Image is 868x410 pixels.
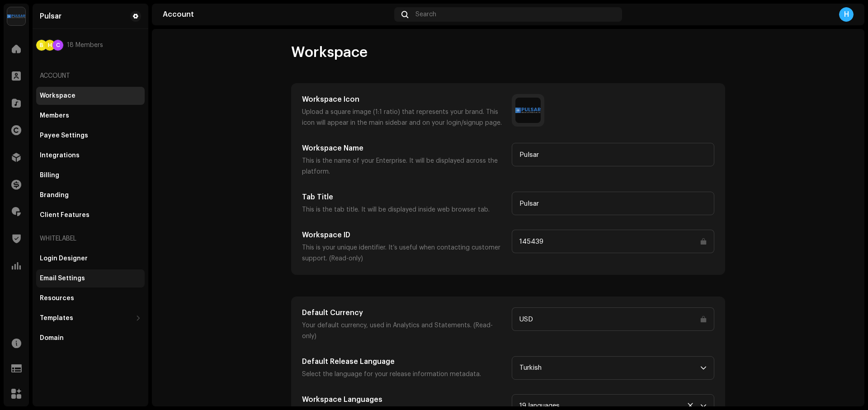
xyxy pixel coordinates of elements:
div: Resources [40,295,74,302]
h5: Workspace Languages [302,394,505,405]
input: Type something... [512,307,714,331]
span: Search [415,11,436,18]
div: Login Designer [40,255,88,262]
div: C [52,40,63,51]
h5: Workspace Icon [302,94,505,105]
input: Type something... [512,192,714,215]
div: Workspace [40,92,75,99]
div: Templates [40,315,73,322]
re-m-nav-dropdown: Templates [36,309,145,327]
h5: Default Currency [302,307,505,318]
re-m-nav-item: Billing [36,166,145,184]
div: H [44,40,55,51]
h5: Workspace Name [302,143,505,154]
re-a-nav-header: Whitelabel [36,228,145,250]
div: Client Features [40,212,90,219]
re-m-nav-item: Login Designer [36,250,145,268]
div: Members [40,112,69,119]
div: Pulsar [40,13,61,20]
input: Type something... [512,143,714,166]
re-m-nav-item: Workspace [36,87,145,105]
span: 18 Members [67,42,103,49]
re-m-nav-item: Domain [36,329,145,347]
div: Email Settings [40,275,85,282]
span: Workspace [291,43,368,61]
h5: Tab Title [302,192,505,203]
p: Upload a square image (1:1 ratio) that represents your brand. This icon will appear in the main s... [302,107,505,128]
p: This is your unique identifier. It’s useful when contacting customer support. (Read-only) [302,242,505,264]
div: Payee Settings [40,132,88,139]
div: Account [163,11,391,18]
div: Domain [40,335,64,342]
h5: Workspace ID [302,230,505,240]
re-m-nav-item: Members [36,107,145,125]
re-m-nav-item: Payee Settings [36,127,145,145]
re-m-nav-item: Integrations [36,146,145,165]
re-m-nav-item: Resources [36,289,145,307]
re-a-nav-header: Account [36,65,145,87]
p: Select the language for your release information metadata. [302,369,505,380]
p: This is the tab title. It will be displayed inside web browser tab. [302,204,505,215]
p: Your default currency, used in Analytics and Statements. (Read-only) [302,320,505,342]
div: Integrations [40,152,80,159]
span: Turkish [519,357,700,379]
re-m-nav-item: Branding [36,186,145,204]
img: 1d4ab021-3d3a-477c-8d2a-5ac14ed14e8d [7,7,25,25]
div: Billing [40,172,59,179]
div: B [36,40,47,51]
div: dropdown trigger [700,357,707,379]
div: Branding [40,192,69,199]
p: This is the name of your Enterprise. It will be displayed across the platform. [302,156,505,177]
re-m-nav-item: Client Features [36,206,145,224]
re-m-nav-item: Email Settings [36,269,145,287]
h5: Default Release Language [302,356,505,367]
input: Type something... [512,230,714,253]
div: H [839,7,854,22]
